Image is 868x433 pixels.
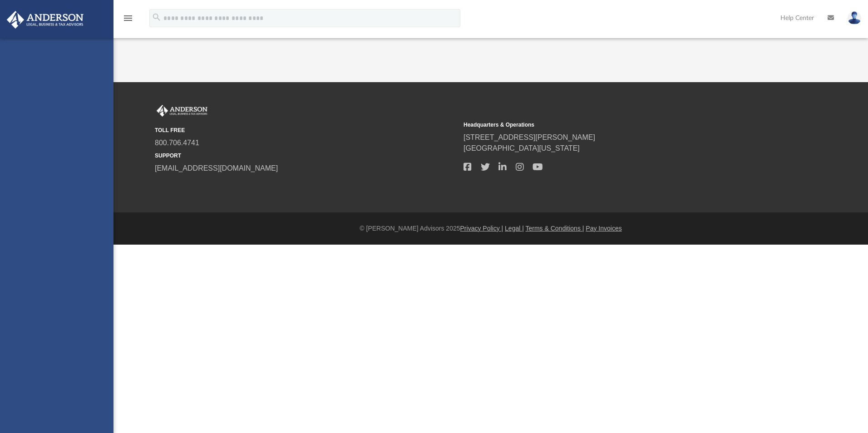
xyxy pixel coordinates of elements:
small: TOLL FREE [155,126,457,134]
small: Headquarters & Operations [464,121,766,129]
a: Pay Invoices [586,225,621,232]
a: [STREET_ADDRESS][PERSON_NAME] [464,133,595,141]
img: Anderson Advisors Platinum Portal [155,105,209,117]
a: [EMAIL_ADDRESS][DOMAIN_NAME] [155,164,278,172]
img: User Pic [848,11,861,25]
a: Legal | [505,225,524,232]
a: [GEOGRAPHIC_DATA][US_STATE] [464,144,580,152]
img: Anderson Advisors Platinum Portal [4,11,86,29]
a: 800.706.4741 [155,139,199,147]
i: search [152,12,162,22]
small: SUPPORT [155,152,457,160]
i: menu [123,13,133,24]
a: Privacy Policy | [460,225,503,232]
a: Terms & Conditions | [526,225,584,232]
a: menu [123,17,133,24]
div: © [PERSON_NAME] Advisors 2025 [113,224,868,233]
